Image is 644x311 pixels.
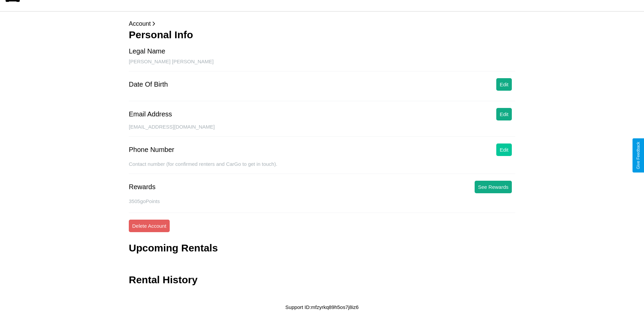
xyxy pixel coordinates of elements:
div: Date Of Birth [129,81,168,88]
div: [PERSON_NAME] [PERSON_NAME] [129,59,515,71]
p: Account [129,18,515,29]
button: Edit [496,143,512,156]
h3: Upcoming Rentals [129,242,218,254]
div: Phone Number [129,146,174,154]
button: Edit [496,108,512,120]
div: Rewards [129,183,156,191]
div: Legal Name [129,47,165,55]
h3: Personal Info [129,29,515,41]
button: Delete Account [129,220,170,232]
p: 3505 goPoints [129,197,515,206]
div: Email Address [129,110,172,118]
h3: Rental History [129,274,197,286]
div: Contact number (for confirmed renters and CarGo to get in touch). [129,161,515,174]
div: Give Feedback [636,142,641,169]
button: See Rewards [475,181,512,193]
div: [EMAIL_ADDRESS][DOMAIN_NAME] [129,124,515,137]
button: Edit [496,78,512,91]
